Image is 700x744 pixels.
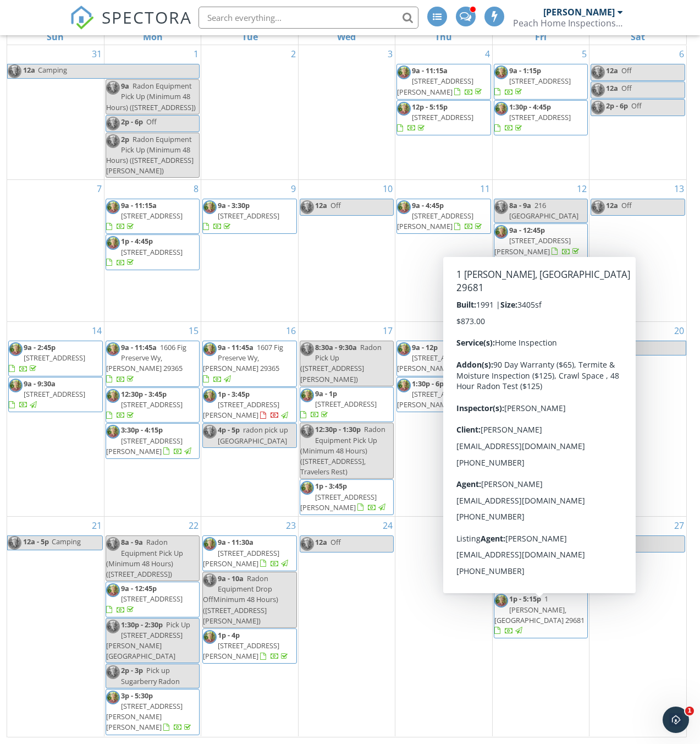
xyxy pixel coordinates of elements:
[121,620,163,630] span: 1:30p - 2:30p
[9,342,23,356] img: travis.jpg
[494,225,581,256] a: 9a - 12:45p [STREET_ADDRESS][PERSON_NAME]
[191,45,201,63] a: Go to September 1, 2025
[218,425,288,445] span: radon pick up [GEOGRAPHIC_DATA]
[284,322,298,340] a: Go to September 16, 2025
[106,665,120,679] img: travis.jpg
[397,102,411,116] img: travis.jpg
[494,261,508,275] img: travis.jpg
[315,424,361,434] span: 12:30p - 1:30p
[335,29,358,45] a: Wednesday
[8,341,103,376] a: 9a - 2:45p [STREET_ADDRESS]
[9,379,23,392] img: travis.jpg
[121,665,180,686] span: Pick up Sugarberry Radon
[538,342,567,352] span: Camping
[513,18,623,29] div: Peach Home Inspections LLC
[575,322,589,340] a: Go to September 19, 2025
[23,64,36,78] span: 12a
[494,261,581,292] a: 1:30p - 3:45p [STREET_ADDRESS][PERSON_NAME]
[381,322,395,340] a: Go to September 17, 2025
[397,342,411,356] img: travis.jpg
[494,297,508,311] img: travis.jpg
[203,630,290,661] a: 1p - 4p [STREET_ADDRESS][PERSON_NAME]
[397,379,411,392] img: travis.jpg
[395,179,492,321] td: Go to September 11, 2025
[509,76,571,86] span: [STREET_ADDRESS]
[121,211,183,221] span: [STREET_ADDRESS]
[575,517,589,534] a: Go to September 26, 2025
[591,83,605,97] img: travis.jpg
[315,342,357,352] span: 8:30a - 9:30a
[186,322,201,340] a: Go to September 15, 2025
[203,641,279,661] span: [STREET_ADDRESS][PERSON_NAME]
[218,573,244,583] span: 9a - 10a
[300,481,387,512] a: 1p - 3:45p [STREET_ADDRESS][PERSON_NAME]
[106,620,190,661] span: Pick Up [STREET_ADDRESS][PERSON_NAME] [GEOGRAPHIC_DATA]
[106,620,120,633] img: travis.jpg
[397,102,473,133] a: 12p - 5:15p [STREET_ADDRESS]
[509,102,551,112] span: 1:30p - 4:45p
[218,389,250,399] span: 1p - 3:45p
[509,537,539,547] span: 11a - 12p
[509,341,536,355] span: 12a - 5p
[672,517,686,534] a: Go to September 27, 2025
[7,45,104,179] td: Go to August 31, 2025
[621,83,632,93] span: Off
[300,389,314,402] img: travis.jpg
[202,535,296,571] a: 9a - 11:30a [STREET_ADDRESS][PERSON_NAME]
[218,630,240,640] span: 1p - 4p
[298,322,395,517] td: Go to September 17, 2025
[52,537,81,546] span: Camping
[685,707,694,715] span: 1
[106,81,196,112] span: Radon Equipment Pick Up (Minimum 48 Hours) ([STREET_ADDRESS])
[300,537,314,551] img: travis.jpg
[412,112,473,122] span: [STREET_ADDRESS]
[106,537,183,579] span: Radon Equipment Pick Up (Minimum 48 Hours) ([STREET_ADDRESS])
[121,594,183,604] span: [STREET_ADDRESS]
[218,537,253,547] span: 9a - 11:30a
[199,7,418,29] input: Search everything...
[412,102,448,112] span: 12p - 5:15p
[300,479,394,515] a: 1p - 3:45p [STREET_ADDRESS][PERSON_NAME]
[509,225,545,235] span: 9a - 12:45p
[533,29,549,45] a: Friday
[589,322,686,517] td: Go to September 20, 2025
[494,236,571,256] span: [STREET_ADDRESS][PERSON_NAME]
[106,341,200,387] a: 9a - 11:45a 1606 Fig Preserve Wy, [PERSON_NAME] 29365
[218,211,279,221] span: [STREET_ADDRESS]
[106,134,120,148] img: travis.jpg
[106,200,120,214] img: travis.jpg
[191,180,201,198] a: Go to September 8, 2025
[203,200,279,231] a: 9a - 3:30p [STREET_ADDRESS]
[509,112,571,122] span: [STREET_ADDRESS]
[121,236,153,246] span: 1p - 4:45p
[24,353,85,363] span: [STREET_ADDRESS]
[433,29,454,45] a: Thursday
[315,537,327,547] span: 12a
[606,537,618,547] span: 12a
[591,101,605,114] img: travis.jpg
[509,297,531,307] span: 5p - 6p
[494,272,571,292] span: [STREET_ADDRESS][PERSON_NAME]
[106,436,183,456] span: [STREET_ADDRESS][PERSON_NAME]
[121,389,167,399] span: 12:30p - 3:45p
[121,134,129,144] span: 2p
[106,134,194,176] span: Radon Equipment Pick Up (Minimum 48 Hours) ([STREET_ADDRESS][PERSON_NAME])
[494,100,588,136] a: 1:30p - 4:45p [STREET_ADDRESS]
[509,200,531,210] span: 8a - 9a
[300,492,377,512] span: [STREET_ADDRESS][PERSON_NAME]
[186,517,201,534] a: Go to September 22, 2025
[106,701,183,732] span: [STREET_ADDRESS][PERSON_NAME][PERSON_NAME]
[121,400,183,409] span: [STREET_ADDRESS]
[494,102,508,116] img: travis.jpg
[240,29,260,45] a: Tuesday
[146,117,157,127] span: Off
[663,707,689,733] iframe: Intercom live chat
[492,517,589,736] td: Go to September 26, 2025
[395,517,492,736] td: Go to September 25, 2025
[412,65,448,75] span: 9a - 11:15a
[412,342,438,352] span: 9a - 12p
[397,389,473,409] span: [STREET_ADDRESS][PERSON_NAME]
[509,297,582,318] span: Radon Pick Up Montview
[300,342,314,356] img: travis.jpg
[494,260,588,296] a: 1:30p - 3:45p [STREET_ADDRESS][PERSON_NAME]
